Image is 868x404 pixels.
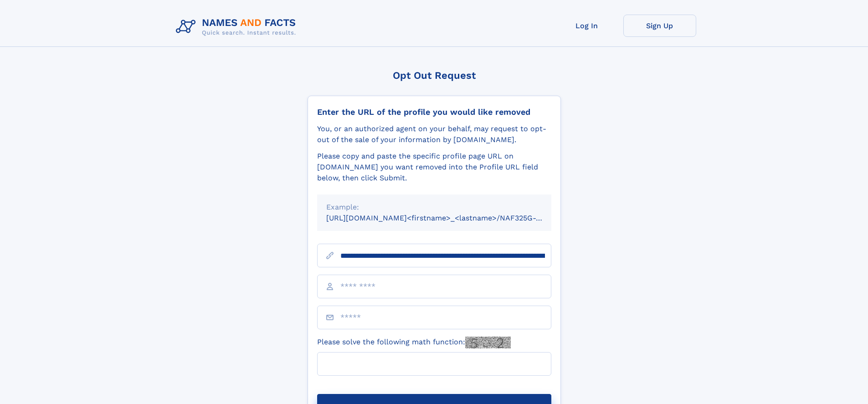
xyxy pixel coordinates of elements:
[308,70,561,81] div: Opt Out Request
[317,123,551,145] div: You, or an authorized agent on your behalf, may request to opt-out of the sale of your informatio...
[326,214,569,222] small: [URL][DOMAIN_NAME]<firstname>_<lastname>/NAF325G-xxxxxxxx
[326,202,542,213] div: Example:
[623,15,696,37] a: Sign Up
[550,15,623,37] a: Log In
[172,15,303,39] img: Logo Names and Facts
[317,151,551,184] div: Please copy and paste the specific profile page URL on [DOMAIN_NAME] you want removed into the Pr...
[317,337,511,348] label: Please solve the following math function:
[317,107,551,117] div: Enter the URL of the profile you would like removed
